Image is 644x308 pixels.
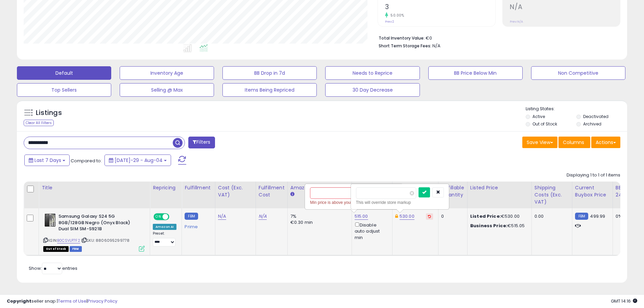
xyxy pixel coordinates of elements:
[611,298,637,304] span: 2025-08-12 14:16 GMT
[259,184,285,198] div: Fulfillment Cost
[153,184,179,191] div: Repricing
[532,114,545,119] label: Active
[222,83,317,97] button: Items Being Repriced
[534,213,567,219] div: 0.00
[218,213,226,220] a: N/A
[470,184,529,191] div: Listed Price
[218,184,253,198] div: Cost (Exc. VAT)
[259,213,267,220] a: N/A
[43,213,57,227] img: 41MxrjgnFVL._SL40_.jpg
[43,246,69,252] span: All listings that are currently out of stock and unavailable for purchase on Amazon
[355,213,368,220] a: 515.00
[432,43,440,49] span: N/A
[36,108,62,118] h5: Listings
[154,214,163,220] span: ON
[115,157,163,164] span: [DATE]-29 - Aug-04
[470,213,501,219] b: Listed Price:
[185,184,212,191] div: Fulfillment
[563,139,584,146] span: Columns
[81,238,129,243] span: | SKU: 8806095299778
[470,222,507,229] b: Business Price:
[290,184,349,191] div: Amazon Fees
[355,221,387,241] div: Disable auto adjust min
[575,184,610,198] div: Current Buybox Price
[400,213,414,220] a: 530.00
[17,83,111,97] button: Top Sellers
[153,231,176,246] div: Preset:
[88,298,117,304] a: Privacy Policy
[441,213,462,219] div: 0
[441,184,464,198] div: Fulfillable Quantity
[385,3,495,12] h2: 3
[290,213,347,219] div: 7%
[70,246,82,252] span: FBM
[310,199,398,206] div: Min price is above your Max price
[185,221,210,230] div: Prime
[168,214,179,220] span: OFF
[531,66,625,80] button: Non Competitive
[58,213,141,234] b: Samsung Galaxy S24 5G 8GB/128GB Negro (Onyx Black) Dual SIM SM-S921B
[7,298,31,304] strong: Copyright
[120,66,214,80] button: Inventory Age
[379,43,431,49] b: Short Term Storage Fees:
[388,13,404,18] small: 50.00%
[428,66,523,80] button: BB Price Below Min
[591,137,620,148] button: Actions
[153,224,176,230] div: Amazon AI
[185,213,198,220] small: FBM
[510,3,620,12] h2: N/A
[290,191,294,197] small: Amazon Fees.
[567,172,620,179] div: Displaying 1 to 1 of 1 items
[120,83,214,97] button: Selling @ Max
[379,33,615,42] li: €0
[356,199,444,206] div: This will override store markup
[470,213,526,219] div: €530.00
[42,184,147,191] div: Title
[290,219,347,226] div: €0.30 min
[558,137,590,148] button: Columns
[57,238,80,243] a: B0CSVLP7F2
[379,35,425,41] b: Total Inventory Value:
[43,213,145,251] div: ASIN:
[583,114,609,119] label: Deactivated
[532,121,557,127] label: Out of Stock
[7,298,117,305] div: seller snap | |
[510,20,523,24] small: Prev: N/A
[34,157,61,164] span: Last 7 Days
[575,213,588,220] small: FBM
[325,83,420,97] button: 30 Day Decrease
[188,137,215,148] button: Filters
[583,121,601,127] label: Archived
[24,120,54,126] div: Clear All Filters
[104,155,171,166] button: [DATE]-29 - Aug-04
[29,265,77,271] span: Show: entries
[534,184,569,206] div: Shipping Costs (Exc. VAT)
[222,66,317,80] button: BB Drop in 7d
[325,66,420,80] button: Needs to Reprice
[590,213,605,219] span: 499.99
[71,158,102,164] span: Compared to:
[470,223,526,229] div: €515.05
[17,66,111,80] button: Default
[385,20,394,24] small: Prev: 2
[58,298,87,304] a: Terms of Use
[24,155,70,166] button: Last 7 Days
[616,213,638,219] div: 0%
[526,106,627,112] p: Listing States:
[522,137,557,148] button: Save View
[616,184,640,198] div: BB Share 24h.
